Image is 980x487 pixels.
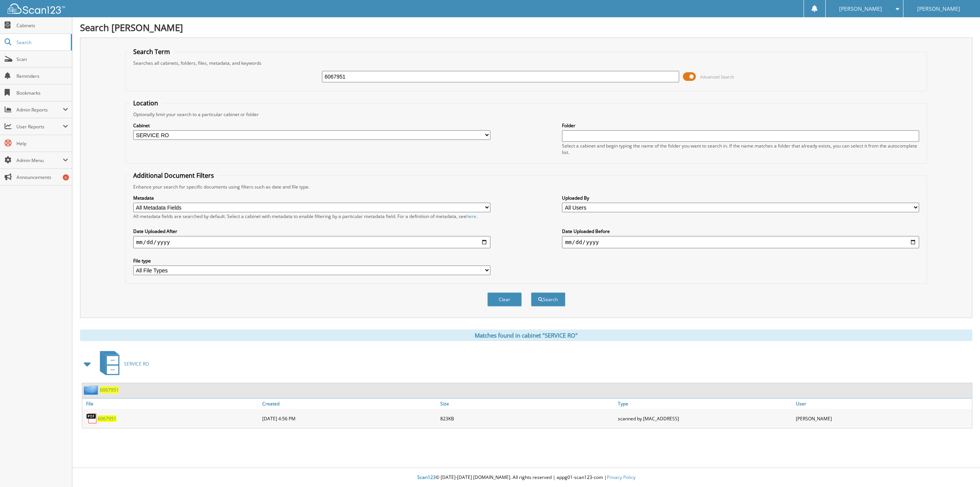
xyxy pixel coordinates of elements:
button: Clear [487,292,522,307]
span: Reminders [16,73,68,79]
legend: Location [129,99,162,107]
label: Uploaded By [562,195,919,201]
div: [DATE] 4:56 PM [260,411,438,426]
span: [PERSON_NAME] [917,7,960,11]
div: scanned by [MAC_ADDRESS] [616,411,794,426]
label: Date Uploaded Before [562,228,919,234]
div: Searches all cabinets, folders, files, metadata, and keywords [129,60,923,66]
h1: Search [PERSON_NAME] [80,21,972,34]
span: Search [16,39,67,46]
label: Folder [562,122,919,129]
a: Privacy Policy [607,474,635,480]
span: Scan [16,56,68,62]
span: Advanced Search [700,74,734,80]
legend: Additional Document Filters [129,171,218,180]
div: 6 [63,174,69,180]
span: SERVICE RO [124,361,149,367]
a: SERVICE RO [95,349,149,379]
span: Help [16,140,68,147]
a: File [82,398,260,409]
div: Select a cabinet and begin typing the name of the folder you want to search in. If the name match... [562,143,919,156]
a: Created [260,398,438,409]
img: scan123-logo-white.svg [8,3,65,14]
span: [PERSON_NAME] [839,7,882,11]
span: Bookmarks [16,90,68,96]
label: Date Uploaded After [133,228,490,234]
label: File type [133,257,490,264]
div: Optionally limit your search to a particular cabinet or folder [129,111,923,118]
a: Type [616,398,794,409]
div: Enhance your search for specific documents using filters such as date and file type. [129,184,923,190]
div: Matches found in cabinet "SERVICE RO" [80,330,972,341]
div: © [DATE]-[DATE] [DOMAIN_NAME]. All rights reserved | appg01-scan123-com | [72,468,980,487]
input: end [562,236,919,248]
input: start [133,236,490,248]
img: PDF.png [86,413,98,424]
span: User Reports [16,123,63,130]
label: Metadata [133,195,490,201]
div: 823KB [438,411,616,426]
button: Search [531,292,565,307]
a: 6067951 [100,387,119,393]
a: here [466,213,476,220]
div: All metadata fields are searched by default. Select a cabinet with metadata to enable filtering b... [133,213,490,220]
label: Cabinet [133,122,490,129]
legend: Search Term [129,48,174,56]
span: Admin Reports [16,107,63,113]
a: Size [438,398,616,409]
a: 6067951 [98,415,116,422]
span: Scan123 [417,474,436,480]
span: Admin Menu [16,157,63,164]
img: folder2.png [84,385,100,395]
span: Cabinets [16,22,68,29]
a: User [794,398,972,409]
div: [PERSON_NAME] [794,411,972,426]
span: Announcements [16,174,68,180]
